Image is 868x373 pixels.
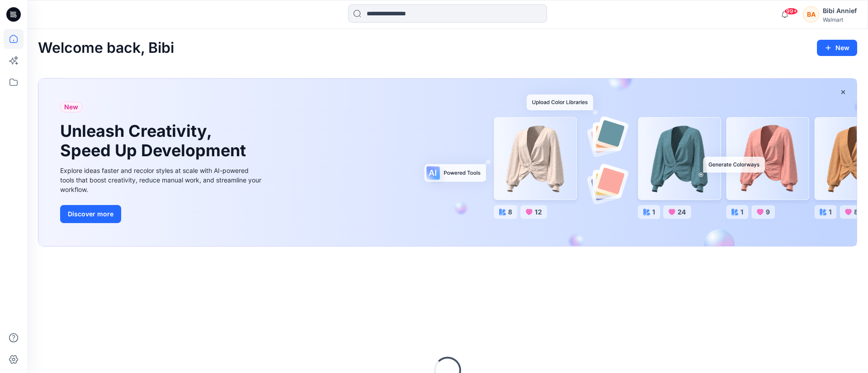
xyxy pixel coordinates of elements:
div: Walmart [823,16,857,23]
h1: Unleash Creativity, Speed Up Development [60,121,250,160]
div: Explore ideas faster and recolor styles at scale with AI-powered tools that boost creativity, red... [60,166,264,194]
button: Discover more [60,205,121,223]
h2: Welcome back, Bibi [38,40,174,56]
span: New [64,102,78,112]
button: New [817,40,857,56]
div: BA [803,6,819,23]
div: Bibi Annief [823,5,857,16]
span: 99+ [784,8,798,15]
a: Discover more [60,205,264,223]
